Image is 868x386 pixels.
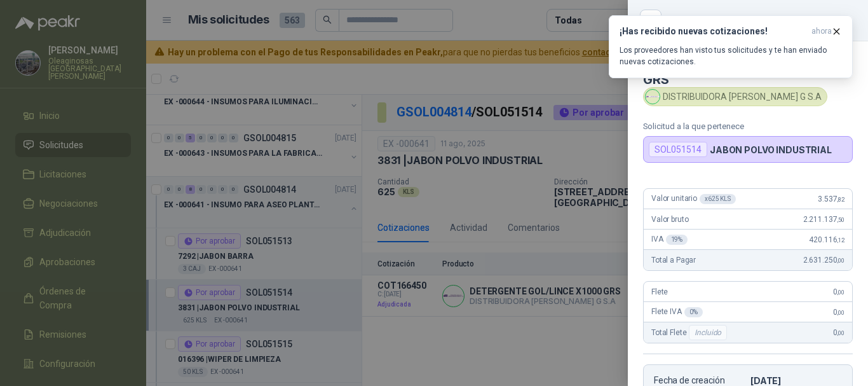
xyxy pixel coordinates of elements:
span: 0 [833,328,844,337]
span: ,00 [837,289,844,296]
p: Los proveedores han visto tus solicitudes y te han enviado nuevas cotizaciones. [620,45,842,67]
p: Fecha de creación [654,375,745,386]
button: Close [643,13,658,28]
span: IVA [651,235,688,245]
span: ,50 [837,216,844,223]
span: 0 [833,308,844,317]
span: 420.116 [809,235,844,244]
span: Total Flete [651,325,729,340]
span: Total a Pagar [651,256,696,265]
img: Company Logo [646,90,660,104]
span: ahora [811,26,832,37]
span: Flete IVA [651,307,703,317]
p: JABON POLVO INDUSTRIAL [710,144,832,155]
span: Valor bruto [651,215,688,224]
p: [DATE] [750,375,842,386]
span: ,00 [837,257,844,264]
div: 19 % [666,235,688,245]
span: Valor unitario [651,194,736,204]
span: 2.631.250 [803,256,844,265]
div: SOL051514 [649,142,707,157]
div: x 625 KLS [700,194,736,204]
span: Flete [651,287,668,296]
span: 2.211.137 [803,215,844,224]
span: 0 [833,287,844,296]
p: Solicitud a la que pertenece [643,121,853,131]
h3: ¡Has recibido nuevas cotizaciones! [620,26,806,37]
button: ¡Has recibido nuevas cotizaciones!ahora Los proveedores han visto tus solicitudes y te han enviad... [609,15,853,78]
span: ,82 [837,196,844,203]
span: 3.537 [818,195,844,203]
span: ,00 [837,309,844,316]
div: DISTRIBUIDORA [PERSON_NAME] G S.A [643,87,827,106]
span: ,00 [837,329,844,336]
div: COT166450 [668,10,853,31]
span: ,12 [837,237,844,244]
div: Incluido [689,325,727,340]
div: 0 % [684,307,703,317]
